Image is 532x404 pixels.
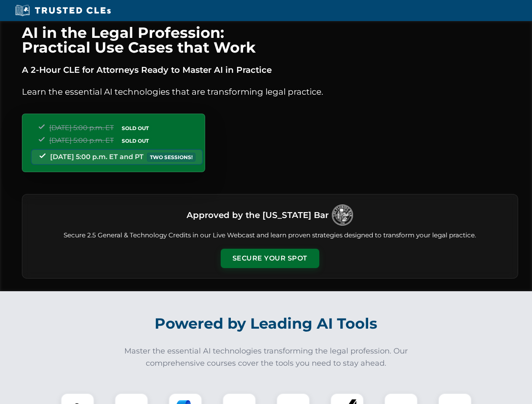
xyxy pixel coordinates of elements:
img: Trusted CLEs [13,4,113,17]
span: [DATE] 5:00 p.m. ET [49,136,114,144]
button: Secure Your Spot [221,249,319,268]
img: Logo [332,205,353,226]
p: Learn the essential AI technologies that are transforming legal practice. [22,85,518,98]
p: Master the essential AI technologies transforming the legal profession. Our comprehensive courses... [119,345,414,369]
h1: AI in the Legal Profession: Practical Use Cases that Work [22,25,518,55]
h2: Powered by Leading AI Tools [33,309,500,338]
p: Secure 2.5 General & Technology Credits in our Live Webcast and learn proven strategies designed ... [32,231,508,240]
h3: Approved by the [US_STATE] Bar [187,207,329,223]
span: SOLD OUT [119,124,152,133]
span: SOLD OUT [119,136,152,145]
span: [DATE] 5:00 p.m. ET [49,124,114,132]
p: A 2-Hour CLE for Attorneys Ready to Master AI in Practice [22,63,518,77]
